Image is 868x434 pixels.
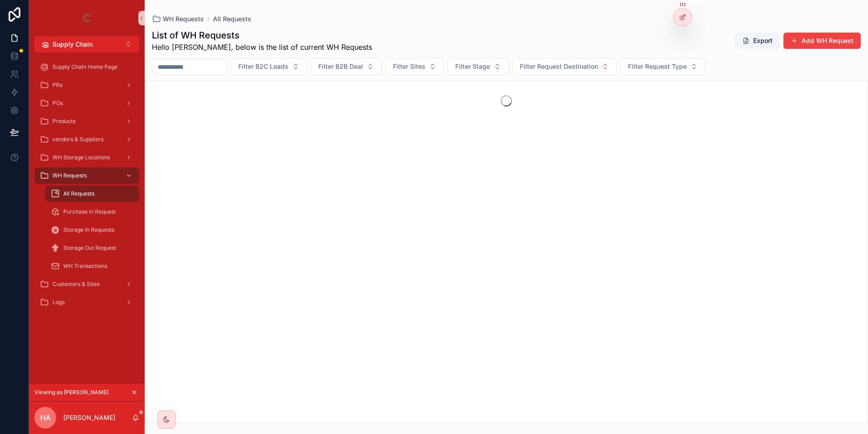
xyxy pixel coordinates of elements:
span: Hello [PERSON_NAME], below is the list of current WH Requests [152,42,372,52]
a: WH Storage Locations [34,149,139,166]
button: Select Button [620,58,705,75]
button: Select Button [231,58,307,75]
a: Supply Chain Home Page [34,59,139,75]
span: WH Requests [52,172,87,179]
span: WH Storage Locations [52,154,110,161]
a: vendors & Suppliers [34,131,139,148]
span: Filter Request Type [628,62,687,71]
span: Purchase in Request [63,208,116,215]
span: Storage In Requests [63,226,114,234]
button: Export [735,33,780,49]
a: All Requests [213,14,251,24]
span: Filter Stage [455,62,490,71]
span: Supply Chain [52,40,93,49]
a: WH Requests [34,167,139,184]
span: Viewing as [PERSON_NAME] [34,389,108,396]
span: POs [52,100,63,107]
button: Select Button [385,58,444,75]
button: Add WH Request [783,33,861,49]
span: vendors & Suppliers [52,136,104,143]
p: [PERSON_NAME] [63,413,115,422]
span: Products [52,118,75,125]
span: Filter B2B Deal [318,62,363,71]
span: Filter Request Destination [520,62,598,71]
a: Logs [34,294,139,310]
div: scrollable content [29,52,145,322]
span: All Requests [63,190,94,197]
h1: List of WH Requests [152,29,372,42]
span: Filter B2C Leads [238,62,288,71]
span: WH Transactions [63,262,107,270]
button: Select Button [311,58,382,75]
a: PRs [34,77,139,93]
button: Select Button [448,58,509,75]
a: Storage In Requests [45,222,139,238]
a: All Requests [45,186,139,202]
span: WH Requests [163,14,204,24]
button: Select Button [34,36,139,52]
a: POs [34,95,139,111]
span: HA [40,412,51,423]
span: PRs [52,81,62,89]
a: WH Requests [152,14,204,24]
a: Purchase in Request [45,204,139,220]
a: WH Transactions [45,258,139,274]
a: Products [34,113,139,129]
a: Customers & Sites [34,276,139,292]
button: Select Button [512,58,617,75]
img: App logo [80,11,94,25]
span: Supply Chain Home Page [52,63,118,71]
a: Storage Out Request [45,240,139,256]
span: Filter Sites [393,62,425,71]
span: Logs [52,299,65,306]
span: Customers & Sites [52,281,99,288]
span: Storage Out Request [63,244,116,252]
